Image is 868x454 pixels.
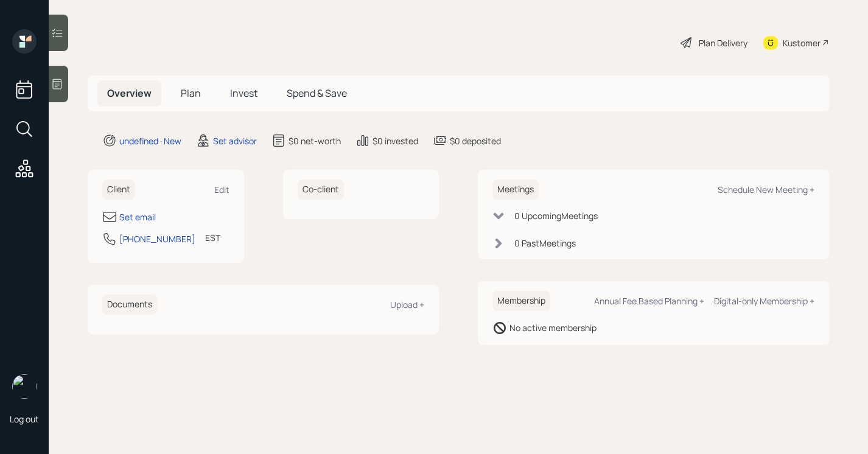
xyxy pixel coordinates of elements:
div: $0 invested [373,134,418,147]
div: Plan Delivery [699,37,747,49]
div: 0 Past Meeting s [514,237,576,250]
span: Invest [230,86,257,100]
h6: Client [102,180,135,200]
img: retirable_logo.png [12,374,37,399]
div: Digital-only Membership + [714,295,814,307]
div: Set email [119,211,156,223]
div: [PHONE_NUMBER] [119,232,195,245]
div: Set advisor [213,134,257,147]
div: $0 net-worth [289,134,341,147]
h6: Membership [492,291,550,311]
div: EST [205,231,220,244]
span: Overview [107,86,152,100]
div: Log out [10,413,39,425]
span: Plan [181,86,201,100]
h6: Co-client [298,180,344,200]
div: Annual Fee Based Planning + [594,295,704,307]
h6: Documents [102,295,157,315]
div: No active membership [509,321,597,334]
span: Spend & Save [287,86,347,100]
div: 0 Upcoming Meeting s [514,209,598,222]
h6: Meetings [492,180,539,200]
div: Edit [214,184,229,195]
div: Kustomer [783,37,821,49]
div: Schedule New Meeting + [718,184,814,195]
div: $0 deposited [450,134,501,147]
div: undefined · New [119,134,181,147]
div: Upload + [390,299,424,310]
